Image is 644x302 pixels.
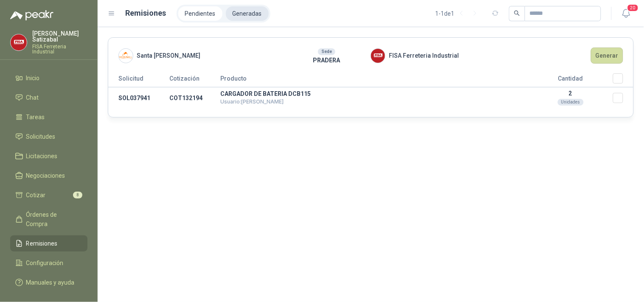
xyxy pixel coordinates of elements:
p: CARGADOR DE BATERIA DCB115 [220,91,528,97]
img: Company Logo [371,49,385,63]
button: Generar [591,48,623,64]
span: Tareas [26,112,45,122]
td: COT132194 [169,87,220,109]
span: Órdenes de Compra [26,210,79,229]
span: search [514,10,520,16]
a: Licitaciones [10,148,87,164]
a: Cotizar8 [10,187,87,203]
a: Negociaciones [10,168,87,184]
a: Pendientes [178,6,222,21]
span: Solicitudes [26,132,56,141]
p: [PERSON_NAME] Satizabal [32,31,87,42]
span: FISA Ferreteria Industrial [389,51,459,60]
p: PRADERA [282,56,371,65]
span: 8 [73,192,82,199]
p: 2 [528,90,613,97]
span: 20 [627,4,639,12]
a: Chat [10,89,87,106]
span: Chat [26,93,39,102]
th: Producto [220,73,528,87]
span: Usuario: [PERSON_NAME] [220,98,284,105]
td: Seleccionar/deseleccionar [613,87,633,109]
a: Inicio [10,70,87,86]
span: Inicio [26,73,40,83]
a: Configuración [10,255,87,271]
span: Remisiones [26,239,58,248]
div: Sede [318,48,335,55]
span: Manuales y ayuda [26,278,75,287]
a: Generadas [226,6,269,21]
a: Órdenes de Compra [10,207,87,232]
div: Unidades [558,99,584,106]
td: SOL037941 [108,87,169,109]
a: Tareas [10,109,87,125]
th: Cotización [169,73,220,87]
img: Company Logo [119,49,133,63]
span: Licitaciones [26,151,58,161]
span: Cotizar [26,190,46,200]
th: Solicitud [108,73,169,87]
a: Manuales y ayuda [10,274,87,291]
p: FISA Ferreteria Industrial [32,44,87,54]
h1: Remisiones [126,7,166,19]
img: Logo peakr [10,10,53,20]
div: 1 - 1 de 1 [436,7,482,20]
span: Negociaciones [26,171,65,180]
th: Seleccionar/deseleccionar [613,73,633,87]
button: 20 [619,6,634,21]
img: Company Logo [11,34,27,50]
th: Cantidad [528,73,613,87]
a: Solicitudes [10,129,87,145]
span: Santa [PERSON_NAME] [137,51,200,60]
span: Configuración [26,258,64,268]
a: Remisiones [10,235,87,252]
